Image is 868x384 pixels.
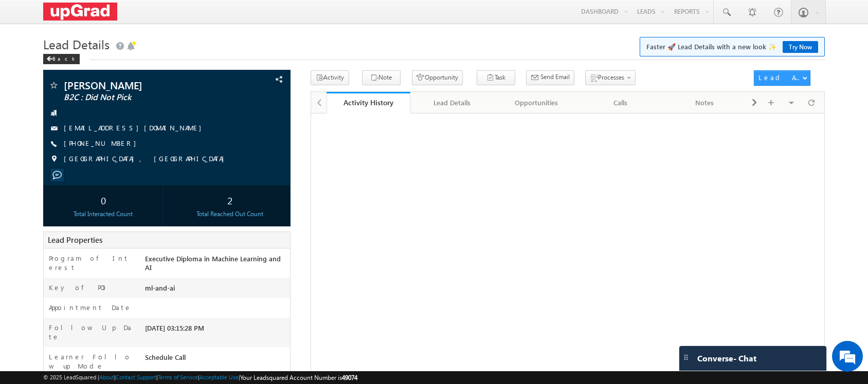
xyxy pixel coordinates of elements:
[142,283,290,297] div: ml-and-ai
[697,354,756,363] span: Converse - Chat
[116,374,156,380] a: Contact Support
[43,53,85,62] a: Back
[419,97,485,109] div: Lead Details
[477,70,515,85] button: Task
[142,352,290,367] div: Schedule Call
[64,123,207,132] a: [EMAIL_ADDRESS][DOMAIN_NAME]
[540,72,570,82] span: Send Email
[334,98,403,107] div: Activity History
[671,97,738,109] div: Notes
[663,92,747,113] a: Notes
[49,254,133,272] label: Program of Interest
[43,3,117,21] img: Custom Logo
[758,73,802,82] div: Lead Actions
[46,209,160,219] div: Total Interacted Count
[240,374,357,381] span: Your Leadsquared Account Number is
[327,92,411,113] a: Activity History
[142,323,290,337] div: [DATE] 03:15:28 PM
[783,41,818,53] a: Try Now
[64,80,218,90] span: [PERSON_NAME]
[49,323,133,341] label: Follow Up Date
[49,283,109,292] label: Key of POI
[64,154,229,164] span: [GEOGRAPHIC_DATA], [GEOGRAPHIC_DATA]
[587,97,654,109] div: Calls
[99,374,114,380] a: About
[646,42,818,52] span: Faster 🚀 Lead Details with a new look ✨
[46,190,160,209] div: 0
[43,36,110,52] span: Lead Details
[43,54,80,64] div: Back
[49,352,133,371] label: Learner Follow up Mode
[412,70,463,85] button: Opportunity
[410,92,495,113] a: Lead Details
[64,139,141,147] a: [PHONE_NUMBER]
[526,70,574,85] button: Send Email
[173,209,287,219] div: Total Reached Out Count
[585,70,636,85] button: Processes
[173,190,287,209] div: 2
[64,92,218,103] span: B2C : Did Not Pick
[43,373,357,382] span: © 2025 LeadSquared | | | | |
[362,70,401,85] button: Note
[48,235,102,245] span: Lead Properties
[142,254,290,277] div: Executive Diploma in Machine Learning and AI
[495,92,579,113] a: Opportunities
[578,92,663,113] a: Calls
[503,97,570,109] div: Opportunities
[342,374,357,381] span: 49074
[682,353,690,361] img: carter-drag
[598,73,624,81] span: Processes
[200,374,239,380] a: Acceptable Use
[754,70,810,86] button: Lead Actions
[311,70,349,85] button: Activity
[158,374,198,380] a: Terms of Service
[49,303,132,312] label: Appointment Date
